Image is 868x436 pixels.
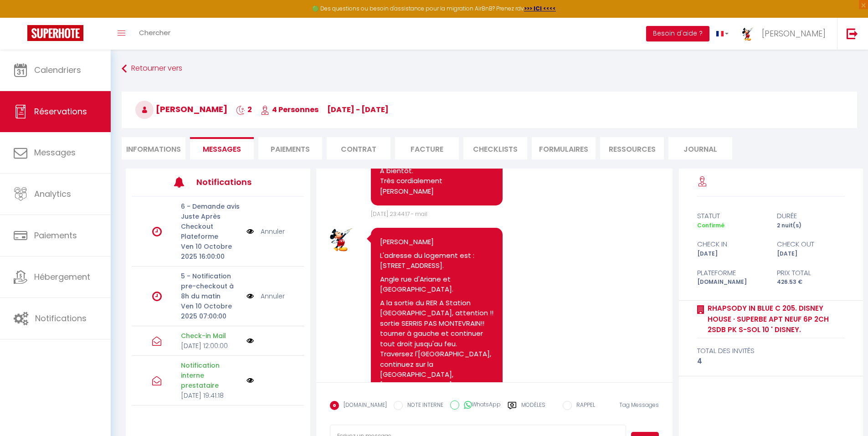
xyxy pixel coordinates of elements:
[380,145,493,197] pre: Bonsoir, merci pour ces informations. À bientôt. Très cordialement [PERSON_NAME]
[181,241,241,262] p: Ven 10 Octobre 2025 16:00:00
[236,104,252,115] span: 2
[572,401,595,411] label: RAPPEL
[34,64,81,76] span: Calendriers
[532,137,596,159] li: FORMULAIRES
[691,250,771,258] div: [DATE]
[34,188,71,200] span: Analytics
[181,301,241,321] p: Ven 10 Octobre 2025 07:00:00
[691,267,771,278] div: Plateforme
[196,172,268,192] h3: Notifications
[771,221,851,230] div: 2 nuit(s)
[463,137,527,159] li: CHECKLISTS
[35,313,87,324] span: Notifications
[330,226,357,253] img: 17117528255151.png
[380,237,493,247] p: [PERSON_NAME]
[600,137,664,159] li: Ressources
[122,137,185,159] li: Informations
[771,267,851,278] div: Prix total
[261,226,285,236] a: Annuler
[181,331,241,341] p: Check-in Mail
[847,28,858,39] img: logout
[619,401,659,409] span: Tag Messages
[247,226,254,236] img: NO IMAGE
[181,341,241,351] p: [DATE] 12:00:00
[181,201,241,241] p: 6 - Demande avis Juste Après Checkout Plateforme
[247,377,254,384] img: NO IMAGE
[34,230,77,241] span: Paiements
[704,303,845,335] a: Rhapsody in Blue C 205. Disney House · Superbe apt neuf 6P 2Ch 2SdB PK s-sol 10 ' Disney.
[247,291,254,301] img: NO IMAGE
[691,239,771,250] div: check in
[403,401,443,411] label: NOTE INTERNE
[258,137,322,159] li: Paiements
[697,221,724,229] span: Confirmé
[261,104,318,115] span: 4 Personnes
[34,271,90,282] span: Hébergement
[380,251,493,271] p: L'adresse du logement est : [STREET_ADDRESS].
[132,18,177,50] a: Chercher
[691,278,771,287] div: [DOMAIN_NAME]
[34,106,87,117] span: Réservations
[247,337,254,344] img: NO IMAGE
[691,210,771,221] div: statut
[459,400,501,410] label: WhatsApp
[742,26,756,41] img: ...
[646,26,709,41] button: Besoin d'aide ?
[181,360,241,390] p: Notification interne prestataire
[327,137,390,159] li: Contrat
[668,137,732,159] li: Journal
[771,210,851,221] div: durée
[771,250,851,258] div: [DATE]
[771,278,851,287] div: 426.53 €
[181,271,241,301] p: 5 - Notification pre-checkout à 8h du matin
[34,147,76,158] span: Messages
[697,356,845,367] div: 4
[735,18,837,50] a: ... [PERSON_NAME]
[771,239,851,250] div: check out
[327,104,389,115] span: [DATE] - [DATE]
[181,390,241,400] p: [DATE] 19:41:18
[371,210,427,218] span: [DATE] 23:44:17 - mail
[135,103,227,115] span: [PERSON_NAME]
[339,401,387,411] label: [DOMAIN_NAME]
[380,274,493,295] p: Angle rue d'Ariane et [GEOGRAPHIC_DATA].
[762,28,826,39] span: [PERSON_NAME]
[181,410,241,430] p: Réservation FR GB Mail
[395,137,459,159] li: Facture
[261,291,285,301] a: Annuler
[521,401,545,417] label: Modèles
[203,144,241,154] span: Messages
[139,28,170,37] span: Chercher
[122,61,857,77] a: Retourner vers
[524,5,556,12] a: >>> ICI <<<<
[27,25,83,41] img: Super Booking
[697,345,845,356] div: total des invités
